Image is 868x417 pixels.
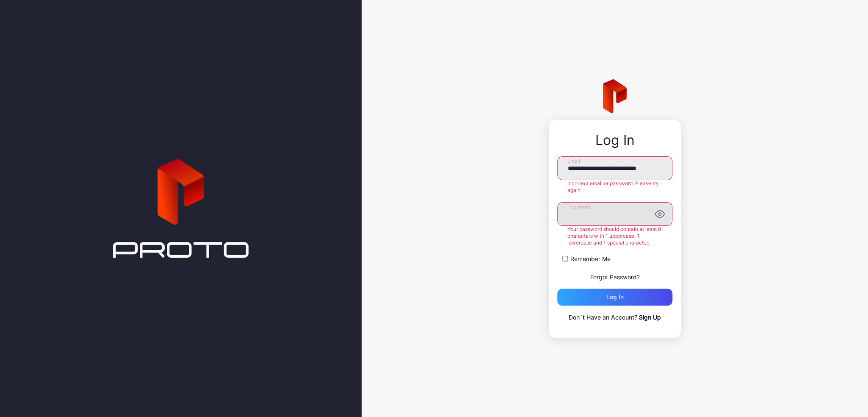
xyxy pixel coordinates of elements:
[557,226,672,246] div: Your password should contain at least 8 characters with 1 uppercase, 1 lowercase and 1 special ch...
[557,202,672,226] input: Password
[557,180,672,194] div: Incorrect email or password. Please try again
[557,289,672,306] button: Log in
[557,156,672,180] input: Email
[570,255,611,263] label: Remember Me
[655,209,665,219] button: Password
[557,312,672,322] p: Don`t Have an Account?
[590,273,640,281] a: Forgot Password?
[606,294,624,300] div: Log in
[639,314,661,321] a: Sign Up
[557,133,672,148] div: Log In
